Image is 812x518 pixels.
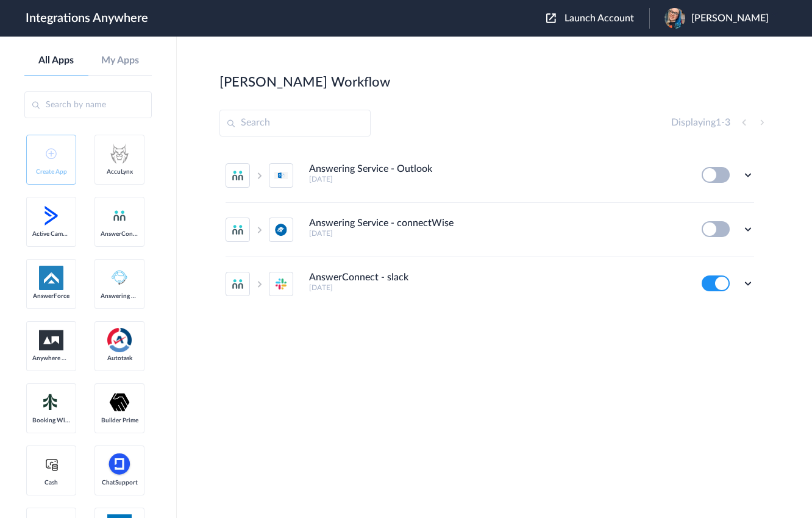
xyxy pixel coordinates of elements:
[309,283,685,292] h5: [DATE]
[32,168,70,176] span: Create App
[39,330,63,350] img: aww.png
[101,230,138,238] span: AnswerConnect
[101,479,138,486] span: ChatSupport
[107,328,132,352] img: autotask.png
[32,355,70,362] span: Anywhere Works
[546,13,556,23] img: launch-acct-icon.svg
[44,457,59,472] img: cash-logo.svg
[671,117,730,129] h4: Displaying -
[309,229,685,238] h5: [DATE]
[309,175,685,183] h5: [DATE]
[101,355,138,362] span: Autotask
[219,74,390,90] h2: [PERSON_NAME] Workflow
[107,390,132,414] img: builder-prime-logo.svg
[664,8,685,29] img: 2eb444c9-61c0-489a-8b96-1e10ec5e8a89.jpeg
[26,11,148,26] h1: Integrations Anywhere
[39,204,63,228] img: active-campaign-logo.svg
[725,118,730,127] span: 3
[101,293,138,300] span: Answering Service
[691,13,769,24] span: [PERSON_NAME]
[24,91,152,118] input: Search by name
[32,293,70,300] span: AnswerForce
[32,417,70,424] span: Booking Widget
[107,141,132,166] img: acculynx-logo.svg
[39,266,63,290] img: af-app-logo.svg
[716,118,721,127] span: 1
[546,13,649,24] button: Launch Account
[309,218,454,229] h4: Answering Service - connectWise
[32,230,70,238] span: Active Campaign
[112,208,127,223] img: answerconnect-logo.svg
[101,417,138,424] span: Builder Prime
[107,452,132,477] img: chatsupport-icon.svg
[107,266,132,290] img: Answering_service.png
[564,13,634,23] span: Launch Account
[46,148,57,159] img: add-icon.svg
[32,479,70,486] span: Cash
[24,55,88,66] a: All Apps
[219,110,371,137] input: Search
[88,55,152,66] a: My Apps
[309,163,432,175] h4: Answering Service - Outlook
[39,391,63,413] img: Setmore_Logo.svg
[101,168,138,176] span: AccuLynx
[309,272,408,283] h4: AnswerConnect - slack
